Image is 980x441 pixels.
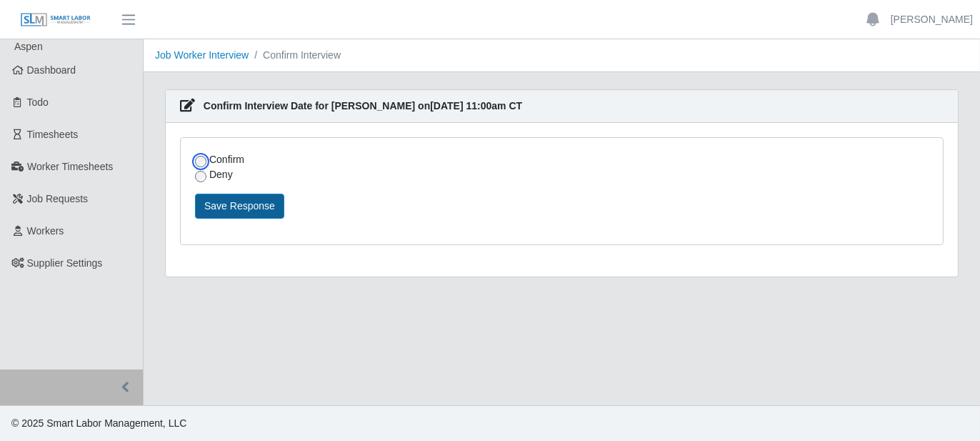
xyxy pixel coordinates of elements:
button: Save Response [195,194,284,219]
input: Deny [195,171,206,182]
span: Dashboard [27,64,76,76]
label: Deny [209,167,233,182]
span: Worker Timesheets [27,161,113,172]
span: Job Requests [27,193,89,204]
input: Confirm [195,156,206,167]
li: Confirm Interview [249,48,341,63]
span: Aspen [14,41,43,52]
span: Todo [27,96,49,108]
span: Timesheets [27,129,79,140]
span: [DATE] 11:00am CT [430,100,522,112]
img: SLM Logo [20,12,91,28]
strong: Confirm Interview Date for [PERSON_NAME] on [204,100,522,112]
span: Workers [27,225,64,237]
span: Supplier Settings [27,257,103,269]
span: © 2025 Smart Labor Management, LLC [11,417,186,429]
a: [PERSON_NAME] [891,12,973,27]
label: Confirm [209,152,244,167]
a: Job Worker Interview [155,49,249,61]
